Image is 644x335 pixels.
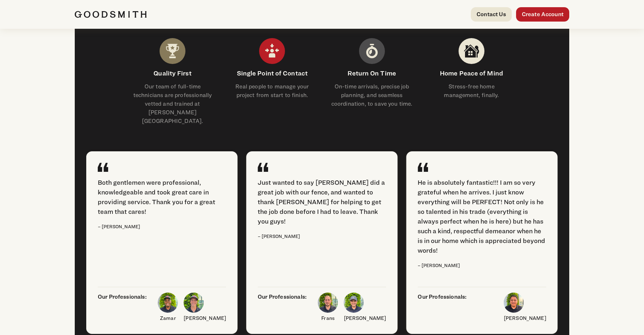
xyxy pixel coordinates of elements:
h4: Return On Time [331,68,413,78]
img: Goodsmith [75,11,147,18]
p: Real people to manage your project from start to finish. [231,82,313,100]
p: Our team of full-time technicians are professionally vetted and trained at [PERSON_NAME][GEOGRAPH... [131,82,213,125]
div: Just wanted to say [PERSON_NAME] did a great job with our fence, and wanted to thank [PERSON_NAME... [258,178,386,226]
h4: Single Point of Contact [231,68,313,78]
a: Create Account [516,7,569,22]
small: – [PERSON_NAME] [258,234,300,239]
div: He is absolutely fantastic!!! I am so very grateful when he arrives. I just know everything will ... [418,178,546,255]
p: Our Professionals: [98,293,147,322]
p: Stress-free home management, finally. [430,82,512,100]
p: Our Professionals: [258,293,307,322]
img: Quote Icon [258,163,268,172]
p: [PERSON_NAME] [344,314,386,322]
p: Our Professionals: [418,293,466,322]
p: Frans [318,314,338,322]
small: – [PERSON_NAME] [418,263,460,268]
p: [PERSON_NAME] [184,314,226,322]
a: Contact Us [471,7,512,22]
img: Quote Icon [418,163,428,172]
h4: Home Peace of Mind [430,68,512,78]
img: Quote Icon [98,163,108,172]
p: Zamar [158,314,178,322]
h4: Quality First [131,68,213,78]
p: [PERSON_NAME] [504,314,546,322]
small: – [PERSON_NAME] [98,224,140,229]
p: On-time arrivals, precise job planning, and seamless coordination, to save you time. [331,82,413,108]
div: Both gentlemen were professional, knowledgeable and took great care in providing service. Thank y... [98,178,226,216]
